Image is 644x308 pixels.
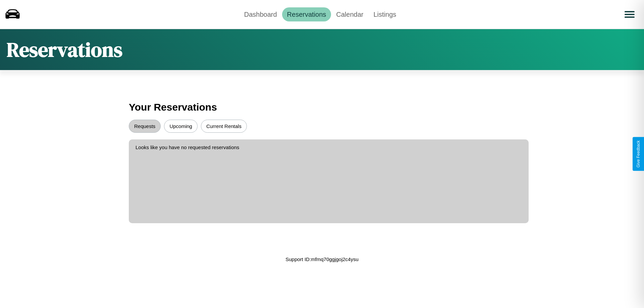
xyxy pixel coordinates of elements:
p: Support ID: mfmq70ggjgoj2c4ysu [285,255,359,264]
button: Open menu [620,5,639,24]
h1: Reservations [7,36,122,63]
div: Give Feedback [636,140,641,168]
button: Upcoming [164,120,198,133]
h3: Your Reservations [129,98,515,116]
a: Reservations [282,7,331,21]
a: Dashboard [239,7,282,21]
a: Calendar [331,7,368,21]
p: Looks like you have no requested reservations [136,143,522,152]
button: Current Rentals [201,120,247,133]
a: Listings [368,7,401,21]
button: Requests [129,120,161,133]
